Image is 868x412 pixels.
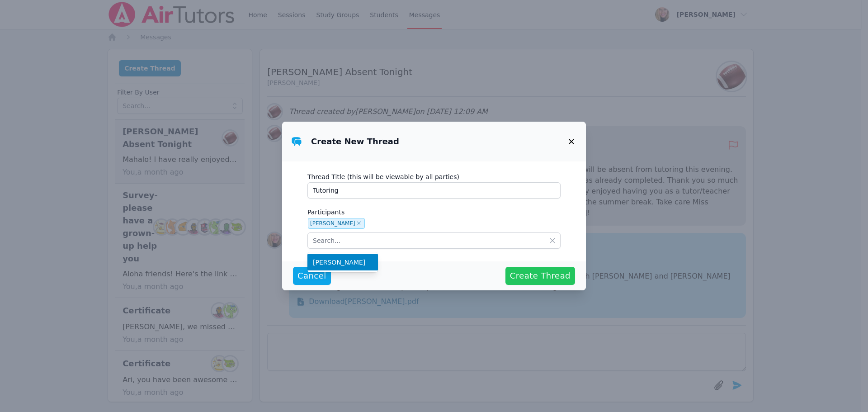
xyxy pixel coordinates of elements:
input: ex, 6th Grade Math [307,182,561,199]
label: Thread Title (this will be viewable by all parties) [307,169,561,182]
h3: Create New Thread [311,136,399,147]
span: Create Thread [510,270,571,282]
div: [PERSON_NAME] [310,221,355,226]
button: Cancel [293,267,331,285]
button: Create Thread [505,267,575,285]
label: Participants [307,204,561,218]
span: [PERSON_NAME] [313,258,373,267]
input: Search... [307,232,561,249]
span: Cancel [297,270,326,282]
